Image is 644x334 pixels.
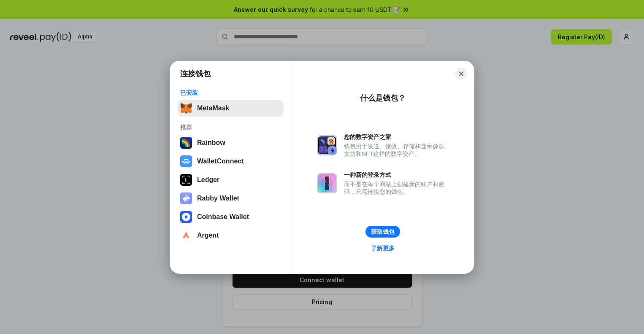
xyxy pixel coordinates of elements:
div: 推荐 [180,123,281,131]
img: svg+xml,%3Csvg%20width%3D%22120%22%20height%3D%22120%22%20viewBox%3D%220%200%20120%20120%22%20fil... [180,137,192,149]
div: 钱包用于发送、接收、存储和显示像以太坊和NFT这样的数字资产。 [344,142,449,158]
div: 了解更多 [371,244,395,252]
button: Argent [178,227,284,244]
img: svg+xml,%3Csvg%20width%3D%2228%22%20height%3D%2228%22%20viewBox%3D%220%200%2028%2028%22%20fill%3D... [180,211,192,223]
img: svg+xml,%3Csvg%20fill%3D%22none%22%20height%3D%2233%22%20viewBox%3D%220%200%2035%2033%22%20width%... [180,102,192,114]
button: Rabby Wallet [178,190,284,207]
div: Argent [197,232,219,239]
img: svg+xml,%3Csvg%20width%3D%2228%22%20height%3D%2228%22%20viewBox%3D%220%200%2028%2028%22%20fill%3D... [180,155,192,167]
div: 一种新的登录方式 [344,171,449,179]
div: 获取钱包 [371,228,395,235]
button: MetaMask [178,100,284,117]
div: Rabby Wallet [197,195,239,202]
div: 您的数字资产之家 [344,133,449,141]
h1: 连接钱包 [180,69,211,79]
img: svg+xml,%3Csvg%20xmlns%3D%22http%3A%2F%2Fwww.w3.org%2F2000%2Fsvg%22%20fill%3D%22none%22%20viewBox... [317,135,337,155]
img: svg+xml,%3Csvg%20xmlns%3D%22http%3A%2F%2Fwww.w3.org%2F2000%2Fsvg%22%20fill%3D%22none%22%20viewBox... [317,173,337,193]
div: 什么是钱包？ [360,93,406,103]
div: Rainbow [197,139,225,147]
button: Rainbow [178,134,284,151]
button: Ledger [178,171,284,188]
div: 已安装 [180,89,281,96]
button: Coinbase Wallet [178,208,284,225]
button: 获取钱包 [365,226,400,238]
img: svg+xml,%3Csvg%20xmlns%3D%22http%3A%2F%2Fwww.w3.org%2F2000%2Fsvg%22%20width%3D%2228%22%20height%3... [180,174,192,186]
img: svg+xml,%3Csvg%20width%3D%2228%22%20height%3D%2228%22%20viewBox%3D%220%200%2028%2028%22%20fill%3D... [180,230,192,241]
button: Close [455,68,467,80]
div: WalletConnect [197,158,244,165]
button: WalletConnect [178,153,284,170]
img: svg+xml,%3Csvg%20xmlns%3D%22http%3A%2F%2Fwww.w3.org%2F2000%2Fsvg%22%20fill%3D%22none%22%20viewBox... [180,192,192,204]
div: Ledger [197,176,219,184]
div: 而不是在每个网站上创建新的账户和密码，只需连接您的钱包。 [344,180,449,195]
a: 了解更多 [366,243,400,254]
div: Coinbase Wallet [197,213,249,221]
div: MetaMask [197,104,229,112]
